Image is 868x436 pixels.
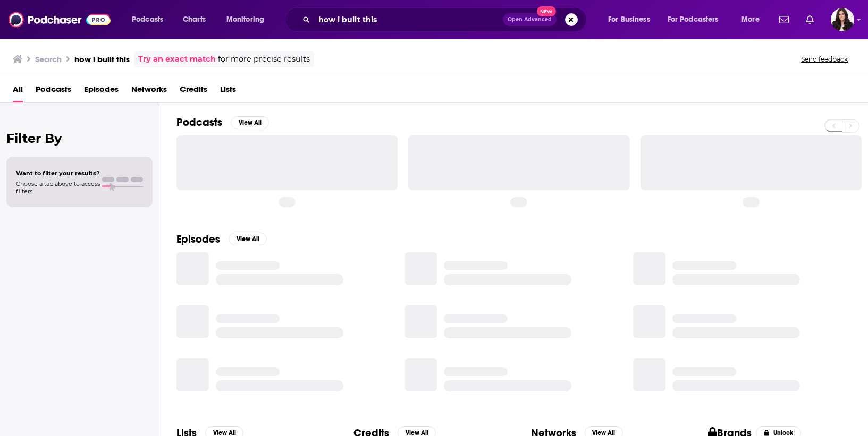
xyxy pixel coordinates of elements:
[831,8,854,31] button: Show profile menu
[13,81,23,102] a: All
[132,12,163,27] span: Podcasts
[798,55,851,64] button: Send feedback
[314,11,503,28] input: Search podcasts, credits, & more...
[608,12,650,27] span: For Business
[74,54,130,64] h3: how i built this
[176,116,222,129] h2: Podcasts
[508,17,552,22] span: Open Advanced
[226,12,264,27] span: Monitoring
[6,131,153,146] h2: Filter By
[131,81,167,102] a: Networks
[183,12,206,27] span: Charts
[124,11,177,28] button: open menu
[802,11,818,29] a: Show notifications dropdown
[36,81,71,102] a: Podcasts
[218,53,310,65] span: for more precise results
[734,11,773,28] button: open menu
[176,116,269,129] a: PodcastsView All
[668,12,719,27] span: For Podcasters
[601,11,663,28] button: open menu
[220,81,236,102] a: Lists
[775,11,793,29] a: Show notifications dropdown
[219,11,278,28] button: open menu
[176,11,212,28] a: Charts
[231,116,269,129] button: View All
[16,169,100,177] span: Want to filter your results?
[831,8,854,31] span: Logged in as RebeccaShapiro
[503,13,557,26] button: Open AdvancedNew
[16,180,100,195] span: Choose a tab above to access filters.
[661,11,734,28] button: open menu
[84,81,119,102] a: Episodes
[741,12,760,27] span: More
[9,10,111,30] img: Podchaser - Follow, Share and Rate Podcasts
[138,53,216,65] a: Try an exact match
[176,233,267,246] a: EpisodesView All
[537,6,556,16] span: New
[229,233,267,245] button: View All
[831,8,854,31] img: User Profile
[35,54,62,64] h3: Search
[180,81,207,102] a: Credits
[295,7,597,32] div: Search podcasts, credits, & more...
[176,233,220,246] h2: Episodes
